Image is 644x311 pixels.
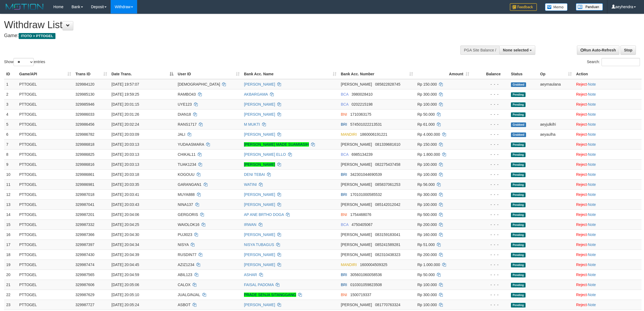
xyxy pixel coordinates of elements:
[244,122,260,127] a: M MUKTI
[75,142,94,147] span: 329986818
[341,212,347,217] span: BNI
[341,152,348,157] span: BCA
[178,212,198,217] span: GERGORIS
[178,102,192,106] span: UYE123
[17,189,73,199] td: PTTOGEL
[244,222,256,227] a: IRWAN
[178,192,195,197] span: MUYA888
[375,232,400,237] span: Copy 083159183041 to clipboard
[375,252,400,257] span: Copy 082310438323 to clipboard
[75,202,94,207] span: 329987041
[474,192,507,197] div: - - -
[538,69,574,79] th: Op: activate to sort column ascending
[417,132,440,137] span: Rp 4.000.000
[4,129,17,139] td: 6
[417,82,437,86] span: Rp 150.000
[474,182,507,187] div: - - -
[474,242,507,247] div: - - -
[17,229,73,239] td: PTTOGEL
[339,69,415,79] th: Bank Acc. Number: activate to sort column ascending
[588,92,596,96] a: Note
[341,242,372,247] span: [PERSON_NAME]
[244,162,275,167] a: [PERSON_NAME]
[341,122,347,127] span: BRI
[75,132,94,137] span: 329986782
[111,212,139,217] span: [DATE] 20:04:06
[244,303,275,307] a: [PERSON_NAME]
[474,142,507,147] div: - - -
[75,112,94,116] span: 329986033
[474,92,507,97] div: - - -
[474,82,507,87] div: - - -
[75,172,94,177] span: 329986861
[352,152,373,157] span: Copy 6985134239 to clipboard
[474,112,507,117] div: - - -
[350,172,382,177] span: Copy 342301044690539 to clipboard
[588,222,596,227] a: Note
[576,92,587,96] a: Reject
[75,152,94,157] span: 329986825
[111,102,139,106] span: [DATE] 20:01:15
[499,46,535,55] button: None selected
[417,112,435,116] span: Rp 50.000
[4,99,17,109] td: 3
[576,242,587,247] a: Reject
[588,263,596,267] a: Note
[576,142,587,147] a: Reject
[244,202,275,207] a: [PERSON_NAME]
[17,250,73,260] td: PTTOGEL
[576,293,587,297] a: Reject
[352,222,373,227] span: Copy 4750405067 to clipboard
[576,122,587,127] a: Reject
[4,239,17,250] td: 17
[474,122,507,127] div: - - -
[4,159,17,169] td: 9
[17,139,73,149] td: PTTOGEL
[244,232,275,237] a: [PERSON_NAME]
[350,112,371,116] span: Copy 1710363175 to clipboard
[576,112,587,116] a: Reject
[511,122,526,127] span: Grabbed
[511,223,526,227] span: Pending
[244,112,275,116] a: [PERSON_NAME]
[176,69,242,79] th: User ID: activate to sort column ascending
[511,163,526,167] span: Pending
[244,283,274,287] a: FAISAL PADOMA
[178,242,189,247] span: NISYA
[17,99,73,109] td: PTTOGEL
[4,250,17,260] td: 18
[75,182,94,187] span: 329986981
[341,132,357,137] span: MANDIRI
[574,229,642,239] td: ·
[4,79,17,89] td: 1
[417,252,437,257] span: Rp 200.000
[244,252,275,257] a: [PERSON_NAME]
[417,92,437,96] span: Rp 300.000
[588,242,596,247] a: Note
[511,183,526,187] span: Pending
[511,142,526,147] span: Pending
[244,92,268,96] a: AKBARGAMA
[341,192,347,197] span: BRI
[375,182,400,187] span: Copy 085837061253 to clipboard
[17,69,73,79] th: Game/API: activate to sort column ascending
[17,89,73,99] td: PTTOGEL
[509,69,538,79] th: Status
[588,162,596,167] a: Note
[4,69,17,79] th: ID
[17,179,73,189] td: PTTOGEL
[4,169,17,179] td: 10
[111,82,139,86] span: [DATE] 19:57:07
[620,46,636,55] a: Stop
[4,219,17,229] td: 15
[511,112,526,117] span: Pending
[17,219,73,229] td: PTTOGEL
[574,129,642,139] td: ·
[574,169,642,179] td: ·
[178,162,196,167] span: TUAK1234
[17,239,73,250] td: PTTOGEL
[574,209,642,219] td: ·
[510,3,537,11] img: Feedback.jpg
[341,222,348,227] span: BCA
[111,182,139,187] span: [DATE] 20:03:35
